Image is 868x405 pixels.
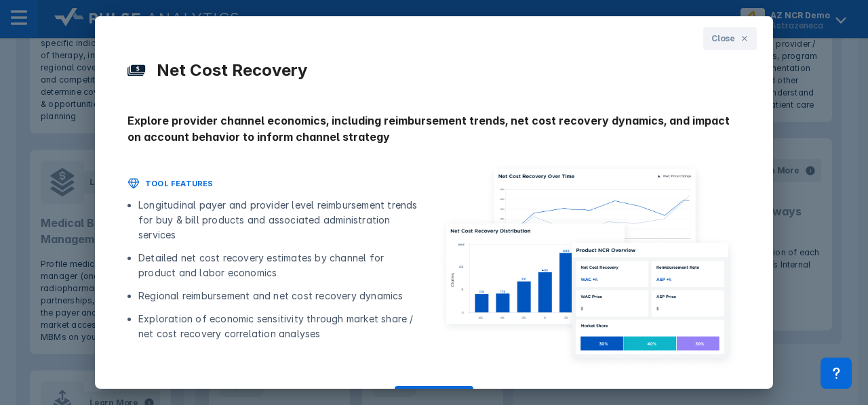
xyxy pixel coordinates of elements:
img: image_ncr_2x.png [434,161,741,370]
button: Close [703,27,757,50]
h2: TOOL FEATURES [145,177,214,190]
li: Exploration of economic sensitivity through market share / net cost recovery correlation analyses [138,312,418,341]
li: Detailed net cost recovery estimates by channel for product and labor economics [138,251,418,280]
h2: Explore provider channel economics, including reimbursement trends, net cost recovery dynamics, a... [127,112,741,145]
li: Longitudinal payer and provider level reimbursement trends for buy & bill products and associated... [138,198,418,242]
div: Contact Support [821,358,852,389]
li: Regional reimbursement and net cost recovery dynamics [138,289,418,303]
span: Close [711,33,735,45]
h2: Net Cost Recovery [157,61,307,80]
